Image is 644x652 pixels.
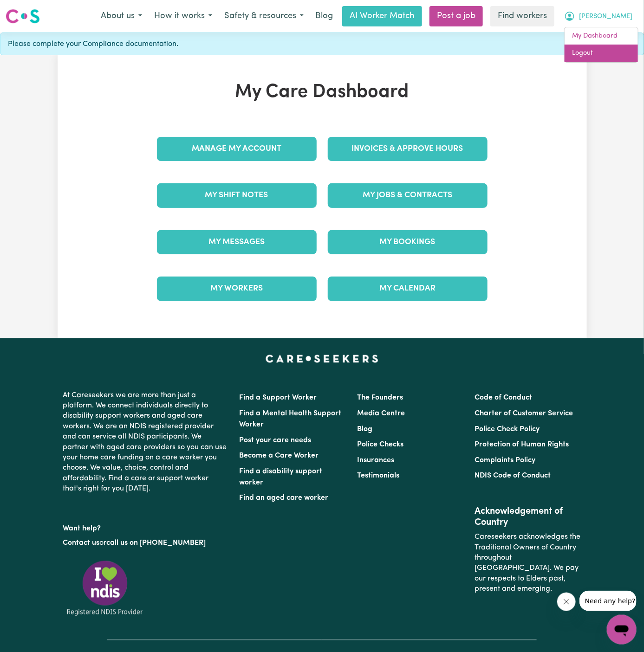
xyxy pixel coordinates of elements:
[490,6,554,26] a: Find workers
[357,426,372,433] a: Blog
[607,615,637,645] iframe: Button to launch messaging window
[328,277,488,301] a: My Calendar
[266,355,378,362] a: Careseekers home page
[357,472,399,479] a: Testimonials
[557,593,576,611] iframe: Close message
[328,183,488,207] a: My Jobs & Contracts
[63,559,147,617] img: Registered NDIS provider
[475,426,540,433] a: Police Check Policy
[357,457,394,464] a: Insurances
[63,387,228,498] p: At Careseekers we are more than just a platform. We connect individuals directly to disability su...
[240,468,323,486] a: Find a disability support worker
[564,27,638,63] div: My Account
[475,506,581,528] h2: Acknowledgement of Country
[475,528,581,598] p: Careseekers acknowledges the Traditional Owners of Country throughout [GEOGRAPHIC_DATA]. We pay o...
[218,6,310,26] button: Safety & resources
[6,6,40,27] a: Careseekers logo
[240,452,319,459] a: Become a Care Worker
[240,437,312,444] a: Post your care needs
[157,137,317,161] a: Manage My Account
[107,539,206,547] a: call us on [PHONE_NUMBER]
[565,27,638,45] a: My Dashboard
[475,410,573,417] a: Charter of Customer Service
[328,230,488,254] a: My Bookings
[475,394,532,401] a: Code of Conduct
[63,534,228,552] p: or
[310,6,338,26] a: Blog
[475,441,569,448] a: Protection of Human Rights
[63,520,228,534] p: Want help?
[579,12,632,22] span: [PERSON_NAME]
[475,457,535,464] a: Complaints Policy
[429,6,483,26] a: Post a job
[579,591,637,611] iframe: Message from company
[63,539,100,547] a: Contact us
[148,6,218,26] button: How it works
[357,410,405,417] a: Media Centre
[240,494,329,502] a: Find an aged care worker
[357,441,403,448] a: Police Checks
[565,45,638,62] a: Logout
[240,394,317,401] a: Find a Support Worker
[328,137,488,161] a: Invoices & Approve Hours
[157,183,317,207] a: My Shift Notes
[157,230,317,254] a: My Messages
[6,8,40,25] img: Careseekers logo
[157,277,317,301] a: My Workers
[475,472,551,479] a: NDIS Code of Conduct
[95,6,148,26] button: About us
[240,410,342,428] a: Find a Mental Health Support Worker
[357,394,403,401] a: The Founders
[8,39,178,50] span: Please complete your Compliance documentation.
[558,6,638,26] button: My Account
[151,81,493,103] h1: My Care Dashboard
[342,6,422,26] a: AI Worker Match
